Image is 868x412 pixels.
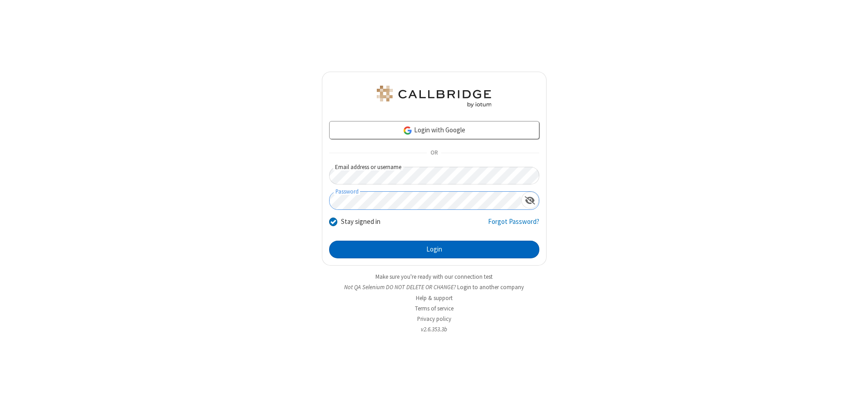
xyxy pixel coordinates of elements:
li: v2.6.353.3b [322,325,547,334]
a: Forgot Password? [488,217,539,234]
div: Show password [521,192,539,208]
input: Password [330,192,521,209]
img: QA Selenium DO NOT DELETE OR CHANGE [375,86,493,107]
input: Email address or username [329,167,539,184]
li: Not QA Selenium DO NOT DELETE OR CHANGE? [322,283,547,291]
a: Make sure you're ready with our connection test [375,273,493,281]
button: Login [329,241,539,259]
a: Privacy policy [417,315,451,323]
img: google-icon.png [403,126,413,136]
a: Terms of service [415,305,454,312]
a: Login with Google [329,121,539,139]
button: Login to another company [457,283,524,291]
a: Help & support [416,294,453,302]
label: Stay signed in [341,217,380,227]
span: OR [427,147,441,160]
